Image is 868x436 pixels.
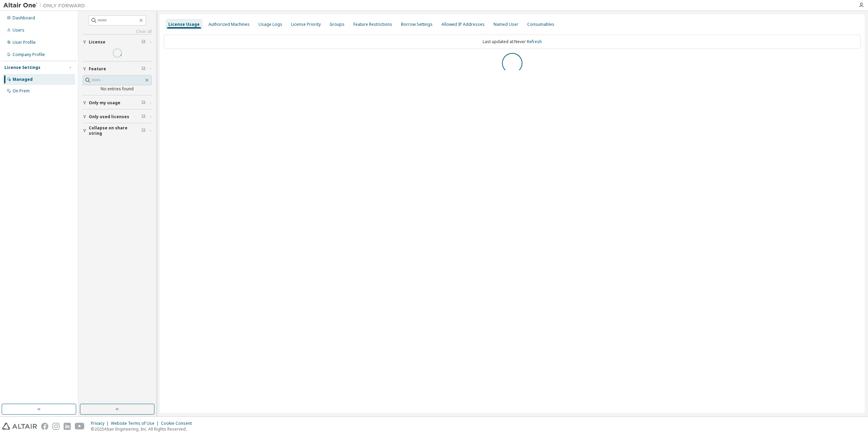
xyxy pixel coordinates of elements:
[494,22,518,27] div: Named User
[291,22,321,27] div: License Priority
[208,22,250,27] div: Authorized Machines
[111,421,161,426] div: Website Terms of Use
[83,95,152,110] button: Only my usage
[41,423,48,430] img: facebook.svg
[83,29,152,34] a: Clear all
[164,35,861,49] div: Last updated at: Never
[353,22,392,27] div: Feature Restrictions
[330,22,345,27] div: Groups
[75,423,85,430] img: youtube.svg
[89,125,141,136] span: Collapse on share string
[89,66,106,72] span: Feature
[141,114,146,120] span: Clear filter
[91,421,111,426] div: Privacy
[141,128,146,133] span: Clear filter
[89,114,129,120] span: Only used licenses
[83,35,152,50] button: License
[141,39,146,45] span: Clear filter
[527,22,554,27] div: Consumables
[64,423,71,430] img: linkedin.svg
[2,423,37,430] img: altair_logo.svg
[168,22,200,27] div: License Usage
[13,52,45,57] div: Company Profile
[161,421,196,426] div: Cookie Consent
[83,86,152,92] div: No entries found
[13,40,36,45] div: User Profile
[258,22,282,27] div: Usage Logs
[401,22,433,27] div: Borrow Settings
[52,423,60,430] img: instagram.svg
[141,66,146,72] span: Clear filter
[91,426,196,432] p: © 2025 Altair Engineering, Inc. All Rights Reserved.
[3,2,88,9] img: Altair One
[13,15,35,21] div: Dashboard
[89,100,120,106] span: Only my usage
[141,100,146,106] span: Clear filter
[527,39,542,44] a: Refresh
[83,61,152,76] button: Feature
[89,39,105,45] span: License
[13,28,24,33] div: Users
[83,109,152,124] button: Only used licenses
[13,88,30,94] div: On Prem
[13,77,33,82] div: Managed
[441,22,485,27] div: Allowed IP Addresses
[83,123,152,138] button: Collapse on share string
[4,65,40,70] div: License Settings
